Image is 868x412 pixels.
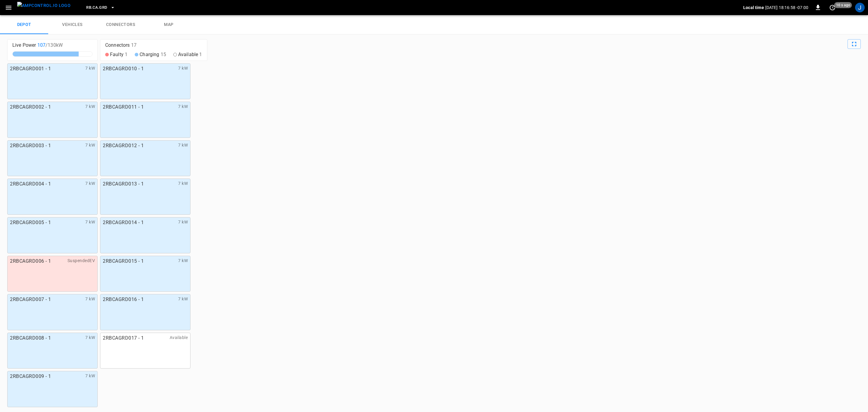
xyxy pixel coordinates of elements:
[103,103,144,111] span: 2RBCAGRD011 - 1
[17,2,71,9] img: ampcontrol.io logo
[103,257,144,265] span: 2RBCAGRD015 - 1
[103,334,144,342] span: 2RBCAGRD017 - 1
[848,39,861,49] button: Full Screen
[96,15,145,34] a: connectors
[85,219,95,227] span: 7 kW
[103,142,144,150] span: 2RBCAGRD012 - 1
[10,142,51,150] span: 2RBCAGRD003 - 1
[110,51,127,58] span: Faulty
[10,257,51,265] span: 2RBCAGRD006 - 1
[178,257,188,265] span: 7 kW
[85,296,95,304] span: 7 kW
[178,180,188,188] span: 7 kW
[131,42,137,48] span: 17
[100,294,190,330] a: 2RBCAGRD016 - 17 kW
[7,179,98,215] a: 2RBCAGRD004 - 17 kW
[12,42,93,49] div: Live Power
[140,51,166,58] span: Charging
[834,2,852,8] span: 10 s ago
[7,333,98,369] a: 2RBCAGRD008 - 17 kW
[828,3,837,12] button: set refresh interval
[103,180,144,188] span: 2RBCAGRD013 - 1
[100,333,190,369] a: 2RBCAGRD017 - 1Available
[37,42,46,48] span: 107
[48,15,96,34] a: vehicles
[7,102,98,138] a: 2RBCAGRD002 - 17 kW
[145,15,193,34] a: map
[10,65,51,73] span: 2RBCAGRD001 - 1
[100,179,190,215] a: 2RBCAGRD013 - 17 kW
[85,180,95,188] span: 7 kW
[105,42,202,49] div: Connectors
[199,52,202,57] span: 1
[100,217,190,253] a: 2RBCAGRD014 - 17 kW
[178,103,188,111] span: 7 kW
[178,51,202,58] span: Available
[46,42,63,48] span: / 130 kW
[103,65,144,73] span: 2RBCAGRD010 - 1
[100,63,190,100] a: 2RBCAGRD010 - 17 kW
[85,65,95,73] span: 7 kW
[100,140,190,176] a: 2RBCAGRD012 - 17 kW
[85,372,95,381] span: 7 kW
[178,219,188,227] span: 7 kW
[103,219,144,227] span: 2RBCAGRD014 - 1
[103,296,144,304] span: 2RBCAGRD016 - 1
[100,102,190,138] a: 2RBCAGRD011 - 17 kW
[10,296,51,304] span: 2RBCAGRD007 - 1
[743,5,764,11] p: Local time
[7,371,98,407] a: 2RBCAGRD009 - 17 kW
[178,296,188,304] span: 7 kW
[7,294,98,330] a: 2RBCAGRD007 - 17 kW
[125,52,127,57] span: 1
[178,65,188,73] span: 7 kW
[10,180,51,188] span: 2RBCAGRD004 - 1
[7,217,98,253] a: 2RBCAGRD005 - 17 kW
[178,142,188,150] span: 7 kW
[100,256,190,292] a: 2RBCAGRD015 - 17 kW
[86,4,107,11] span: RB.CA.GRD
[85,103,95,111] span: 7 kW
[7,63,98,100] a: 2RBCAGRD001 - 17 kW
[765,5,808,11] p: [DATE] 18:16:58 -07:00
[85,142,95,150] span: 7 kW
[10,219,51,227] span: 2RBCAGRD005 - 1
[68,257,95,265] span: SuspendedEV
[7,140,98,176] a: 2RBCAGRD003 - 17 kW
[10,103,51,111] span: 2RBCAGRD002 - 1
[10,334,51,342] span: 2RBCAGRD008 - 1
[10,372,51,381] span: 2RBCAGRD009 - 1
[85,334,95,342] span: 7 kW
[170,334,188,342] span: Available
[7,256,98,292] a: 2RBCAGRD006 - 1SuspendedEV
[855,3,865,12] div: profile-icon
[84,2,117,14] button: RB.CA.GRD
[161,52,166,57] span: 15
